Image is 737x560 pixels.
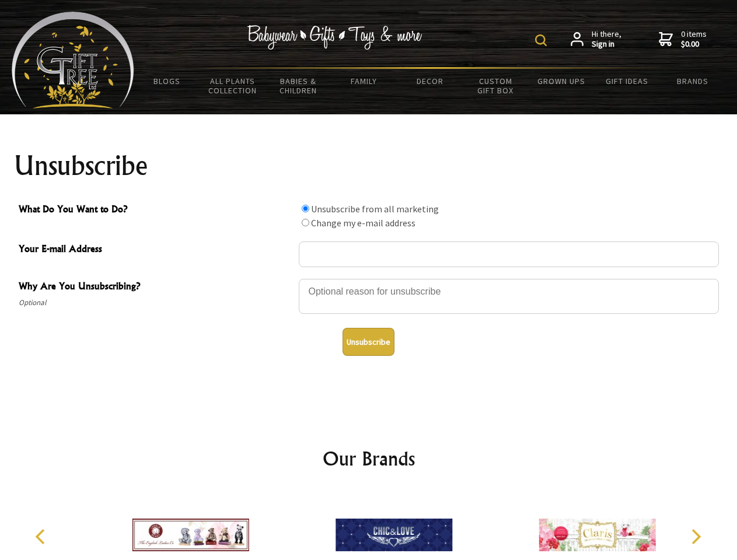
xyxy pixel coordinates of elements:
[29,524,55,549] button: Previous
[681,29,707,50] span: 0 items
[594,69,660,93] a: Gift Ideas
[343,328,394,356] button: Unsubscribe
[302,205,309,212] input: What Do You Want to Do?
[23,444,714,473] h2: Our Brands
[571,29,621,50] a: Hi there,Sign in
[19,296,293,310] span: Optional
[302,219,309,226] input: What Do You Want to Do?
[331,69,397,93] a: Family
[299,242,719,267] input: Your E-mail Address
[463,69,529,103] a: Custom Gift Box
[19,202,293,219] span: What Do You Want to Do?
[681,39,707,50] strong: $0.00
[311,203,439,215] label: Unsubscribe from all marketing
[311,217,415,229] label: Change my e-mail address
[12,12,134,108] img: Babyware - Gifts - Toys and more...
[299,279,719,314] textarea: Why Are You Unsubscribing?
[19,279,293,296] span: Why Are You Unsubscribing?
[14,152,724,180] h1: Unsubscribe
[683,524,708,549] button: Next
[592,39,621,50] strong: Sign in
[397,69,463,93] a: Decor
[528,69,594,93] a: Grown Ups
[19,242,293,258] span: Your E-mail Address
[659,29,707,50] a: 0 items$0.00
[592,29,621,50] span: Hi there,
[660,69,726,93] a: Brands
[200,69,266,103] a: All Plants Collection
[247,25,422,50] img: Babywear - Gifts - Toys & more
[134,69,200,93] a: BLOGS
[535,34,547,46] img: product search
[266,69,331,103] a: Babies & Children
